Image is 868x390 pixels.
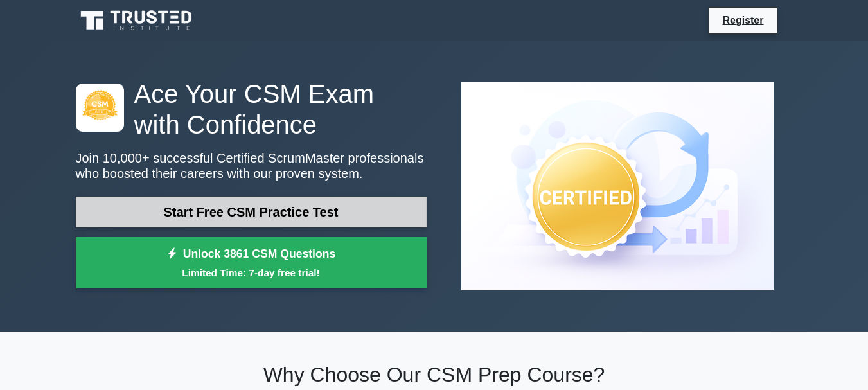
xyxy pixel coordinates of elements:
a: Register [714,12,771,28]
small: Limited Time: 7-day free trial! [92,265,411,280]
a: Unlock 3861 CSM QuestionsLimited Time: 7-day free trial! [76,237,427,288]
p: Join 10,000+ successful Certified ScrumMaster professionals who boosted their careers with our pr... [76,150,427,181]
h1: Ace Your CSM Exam with Confidence [76,78,427,140]
h2: Why Choose Our CSM Prep Course? [76,362,793,387]
img: Certified ScrumMaster Preview [451,72,784,301]
a: Start Free CSM Practice Test [76,197,427,227]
